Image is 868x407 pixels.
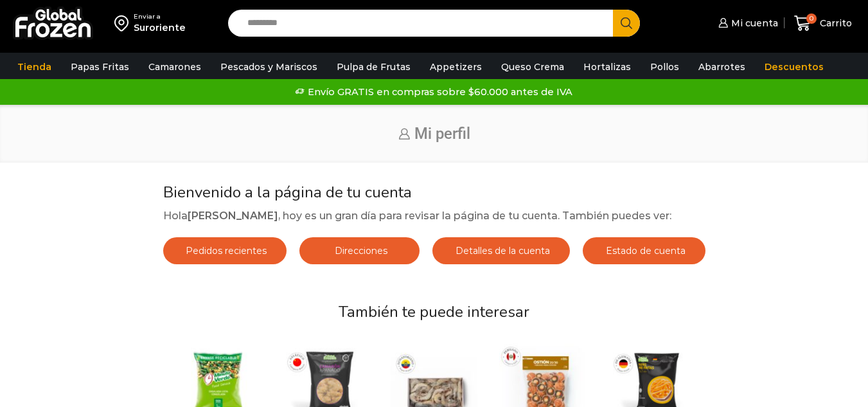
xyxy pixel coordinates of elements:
[332,245,387,257] span: Direcciones
[644,55,686,79] a: Pollos
[163,208,705,224] p: Hola , hoy es un gran día para revisar la página de tu cuenta. También puedes ver:
[577,55,637,79] a: Hortalizas
[11,55,58,79] a: Tienda
[182,245,267,257] span: Pedidos recientes
[791,8,855,39] a: 0 Carrito
[188,210,278,222] strong: [PERSON_NAME]
[339,302,529,322] span: También te puede interesar
[692,55,752,79] a: Abarrotes
[432,237,570,264] a: Detalles de la cuenta
[414,125,470,143] span: Mi perfil
[423,55,488,79] a: Appetizers
[163,237,287,264] a: Pedidos recientes
[214,55,324,79] a: Pescados y Mariscos
[603,245,686,257] span: Estado de cuenta
[715,10,778,36] a: Mi cuenta
[758,55,830,79] a: Descuentos
[299,237,420,264] a: Direcciones
[163,182,412,203] span: Bienvenido a la página de tu cuenta
[134,12,186,21] div: Enviar a
[134,21,186,34] div: Suroriente
[806,14,817,24] span: 0
[330,55,417,79] a: Pulpa de Frutas
[613,10,640,37] button: Search button
[64,55,136,79] a: Papas Fritas
[495,55,571,79] a: Queso Crema
[452,245,550,257] span: Detalles de la cuenta
[142,55,208,79] a: Camarones
[817,17,852,30] span: Carrito
[728,17,778,30] span: Mi cuenta
[583,237,705,264] a: Estado de cuenta
[114,12,134,34] img: address-field-icon.svg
